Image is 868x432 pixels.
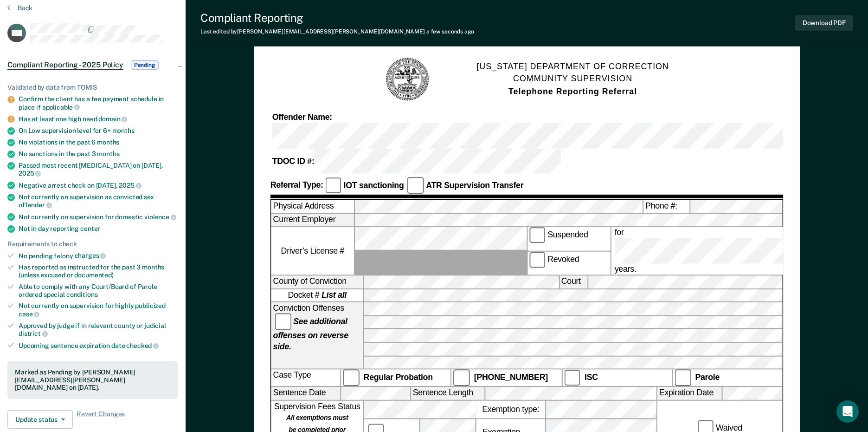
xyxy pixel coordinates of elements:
label: Phone #: [643,200,689,213]
input: ATR Supervision Transfer [408,177,424,194]
div: Conviction Offenses [271,302,363,369]
span: 2025 [19,170,41,177]
h1: [US_STATE] DEPARTMENT OF CORRECTION COMMUNITY SUPERVISION [476,61,669,98]
input: IOT sanctioning [325,177,341,194]
span: Revert Changes [77,410,125,429]
span: Pending [131,60,159,70]
label: Expiration Date [657,387,722,399]
img: TN Seal [385,57,431,103]
span: a few seconds ago [426,28,474,35]
input: for years. [615,238,862,264]
strong: Regular Probation [364,373,433,382]
input: Revoked [529,251,546,268]
span: documented) [74,271,113,279]
strong: IOT sanctioning [344,181,404,190]
span: checked [126,342,159,349]
div: Case Type [271,370,341,386]
label: Driver’s License # [271,227,354,275]
div: Validated by data from TOMIS [7,84,178,92]
input: See additional offenses on reverse side. [275,314,291,330]
div: Has at least one high need domain [19,115,178,123]
span: months [112,127,135,134]
div: Confirm the client has a fee payment schedule in place if applicable [19,95,178,111]
strong: ISC [585,373,598,382]
div: Compliant Reporting [200,11,474,25]
strong: Telephone Reporting Referral [508,87,637,96]
label: County of Conviction [271,276,363,288]
span: charges [75,252,106,259]
div: Negative arrest check on [DATE], [19,181,178,190]
strong: TDOC ID #: [272,157,315,166]
span: months [97,138,119,146]
div: Not currently on supervision for domestic [19,213,178,221]
div: Marked as Pending by [PERSON_NAME][EMAIL_ADDRESS][PERSON_NAME][DOMAIN_NAME] on [DATE]. [15,368,171,392]
label: Court [559,276,587,288]
button: Update status [7,410,73,429]
input: ISC [564,370,580,386]
strong: [PHONE_NUMBER] [474,373,548,382]
span: Docket # [288,290,347,301]
div: No pending felony [19,252,178,260]
div: Not in day reporting [19,225,178,233]
div: Able to comply with any Court/Board of Parole ordered special [19,283,178,299]
div: Upcoming sentence expiration date [19,341,178,350]
div: No violations in the past 6 [19,138,178,146]
div: On Low supervision level for 6+ [19,127,178,135]
span: violence [144,213,176,221]
label: Suspended [527,227,610,250]
span: conditions [66,291,98,298]
div: No sanctions in the past 3 [19,150,178,158]
div: Open Intercom Messenger [836,400,859,423]
label: for years. [613,227,863,275]
button: Back [7,4,32,12]
strong: See additional offenses on reverse side. [273,317,348,351]
div: Not currently on supervision for highly publicized [19,302,178,318]
strong: Referral Type: [270,181,323,190]
span: offender [19,201,52,209]
label: Current Employer [271,214,354,226]
strong: Parole [695,373,720,382]
label: Exemption type: [476,400,546,418]
span: months [97,150,119,157]
span: Compliant Reporting - 2025 Policy [7,60,123,70]
strong: List all [321,291,347,300]
div: Passed most recent [MEDICAL_DATA] on [DATE], [19,162,178,177]
strong: Offender Name: [272,113,332,122]
input: Parole [675,370,691,386]
label: Revoked [527,251,610,275]
span: center [80,225,100,232]
label: Physical Address [271,200,354,213]
strong: ATR Supervision Transfer [426,181,523,190]
label: Sentence Date [271,387,341,399]
span: 2025 [119,182,141,189]
div: Approved by judge if in relevant county or judicial [19,322,178,338]
span: district [19,330,48,337]
button: Download PDF [795,15,853,31]
label: Sentence Length [411,387,485,399]
input: Regular Probation [343,370,359,386]
div: Not currently on supervision as convicted sex [19,193,178,209]
input: [PHONE_NUMBER] [454,370,470,386]
div: Requirements to check [7,240,178,248]
div: Has reported as instructed for the past 3 months (unless excused or [19,263,178,279]
input: Suspended [529,227,546,243]
span: case [19,310,39,318]
div: Last edited by [PERSON_NAME][EMAIL_ADDRESS][PERSON_NAME][DOMAIN_NAME] [200,28,474,35]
